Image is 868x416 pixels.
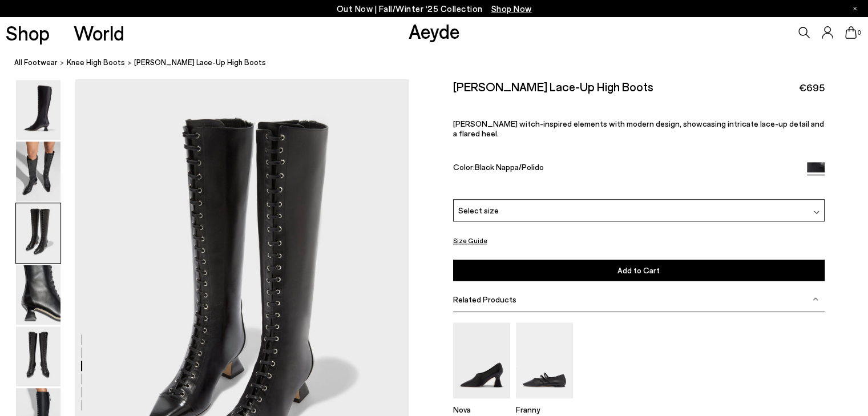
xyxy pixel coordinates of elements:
[14,48,868,79] nav: breadcrumb
[134,57,266,69] span: [PERSON_NAME] Lace-Up High Boots
[491,3,532,14] span: Navigate to /collections/new-in
[67,57,125,69] a: knee high boots
[813,296,818,302] img: svg%3E
[453,162,795,175] div: Color:
[453,390,510,414] a: Nova Regal Pumps Nova
[453,405,510,414] p: Nova
[516,322,573,398] img: Franny Double-Strap Flats
[453,294,516,304] span: Related Products
[516,405,573,414] p: Franny
[453,119,825,138] p: [PERSON_NAME] witch-inspired elements with modern design, showcasing intricate lace-up detail and...
[409,19,460,43] a: Aeyde
[814,209,819,215] img: svg%3E
[617,265,660,275] span: Add to Cart
[453,79,653,94] h2: [PERSON_NAME] Lace-Up High Boots
[475,162,544,172] span: Black Nappa/Polido
[16,265,60,325] img: Mavis Lace-Up High Boots - Image 4
[857,30,862,36] span: 0
[16,326,60,386] img: Mavis Lace-Up High Boots - Image 5
[74,23,124,43] a: World
[67,58,125,67] span: knee high boots
[845,26,857,39] a: 0
[516,390,573,414] a: Franny Double-Strap Flats Franny
[453,233,487,248] button: Size Guide
[14,57,58,69] a: All Footwear
[453,260,825,281] button: Add to Cart
[458,204,499,216] span: Select size
[453,322,510,398] img: Nova Regal Pumps
[16,203,60,263] img: Mavis Lace-Up High Boots - Image 3
[337,2,532,16] p: Out Now | Fall/Winter ‘25 Collection
[799,80,825,95] span: €695
[6,23,50,43] a: Shop
[16,80,60,140] img: Mavis Lace-Up High Boots - Image 1
[16,142,60,201] img: Mavis Lace-Up High Boots - Image 2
